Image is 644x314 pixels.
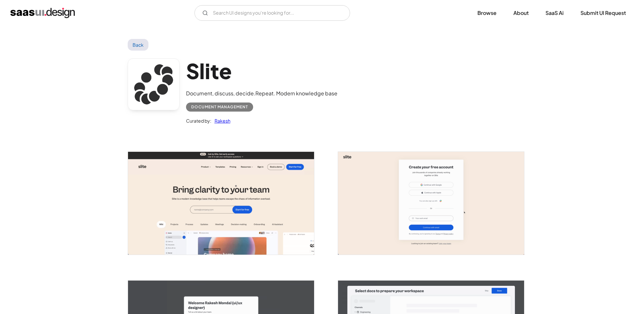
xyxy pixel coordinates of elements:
[128,152,314,255] a: open lightbox
[186,58,337,83] h1: Slite
[191,103,248,111] div: Document Management
[506,6,536,20] a: About
[128,39,149,51] a: Back
[573,6,634,20] a: Submit UI Request
[186,117,211,125] div: Curated by:
[10,8,75,18] a: home
[538,6,571,20] a: SaaS Ai
[470,6,504,20] a: Browse
[128,152,314,255] img: 64155cfdfbe89ff3d499c4bd_Slite%20%E2%80%93%20Your%20Modern%20Knowledge%20Base%20-%20Home%20Page.png
[194,5,350,21] form: Email Form
[186,90,337,97] div: Document, discuss, decide.Repeat. Modern knowledge base
[194,5,350,21] input: Search UI designs you're looking for...
[211,117,230,125] a: Rakesh
[338,152,524,255] img: 64155cfda3139e2295d1c412_Slite%20%E2%80%93%20Your%20Modern%20Knowledge%20Base%20-%20Create%20free...
[338,152,524,255] a: open lightbox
